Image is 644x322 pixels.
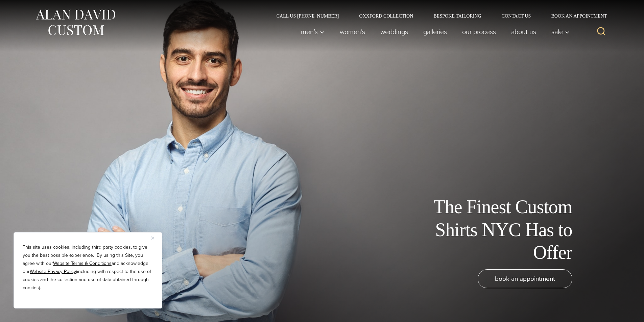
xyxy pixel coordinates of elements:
[301,28,325,35] span: Men’s
[503,25,544,39] a: About Us
[23,243,153,292] p: This site uses cookies, including third party cookies, to give you the best possible experience. ...
[349,14,423,18] a: Oxxford Collection
[478,269,572,288] a: book an appointment
[35,7,116,38] img: Alan David Custom
[593,24,610,40] button: View Search Form
[266,14,349,18] a: Call Us [PHONE_NUMBER]
[454,25,503,39] a: Our Process
[420,196,572,264] h1: The Finest Custom Shirts NYC Has to Offer
[551,28,570,35] span: Sale
[293,25,573,39] nav: Primary Navigation
[151,237,154,240] img: Close
[492,14,541,18] a: Contact Us
[495,274,555,283] span: book an appointment
[541,14,609,18] a: Book an Appointment
[423,14,491,18] a: Bespoke Tailoring
[415,25,454,39] a: Galleries
[151,234,159,242] button: Close
[373,25,415,39] a: weddings
[53,260,112,267] a: Website Terms & Conditions
[30,268,76,275] a: Website Privacy Policy
[266,14,610,18] nav: Secondary Navigation
[332,25,373,39] a: Women’s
